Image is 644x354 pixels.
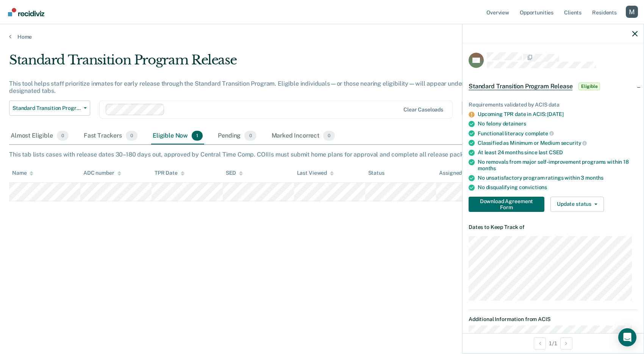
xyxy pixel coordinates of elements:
[469,83,572,90] span: Standard Transition Program Release
[323,131,335,141] span: 0
[478,111,638,117] div: Upcoming TPR date in ACIS: [DATE]
[534,337,546,349] button: Previous Opportunity
[13,105,81,111] span: Standard Transition Program Release
[478,149,638,156] div: At least 24 months since last
[550,197,604,212] button: Update status
[469,224,638,230] dt: Dates to Keep Track of
[525,130,554,136] span: complete
[560,337,572,349] button: Next Opportunity
[83,170,121,176] div: ADC number
[439,170,475,176] div: Assigned to
[469,316,638,323] dt: Additional Information from ACIS
[478,184,638,191] div: No disqualifying
[155,170,184,176] div: TPR Date
[403,107,443,113] div: Clear caseloads
[9,33,635,40] a: Home
[478,159,638,172] div: No removals from major self-improvement programs within 18
[519,184,547,190] span: convictions
[9,151,635,158] div: This tab lists cases with release dates 30–180 days out, approved by Central Time Comp. COIIIs mu...
[549,149,563,155] span: CSED
[368,170,385,176] div: Status
[463,333,644,353] div: 1 / 1
[478,121,638,127] div: No felony
[585,175,603,181] span: months
[270,128,337,144] div: Marked Incorrect
[226,170,243,176] div: SED
[561,140,587,146] span: security
[151,128,204,144] div: Eligible Now
[126,131,138,141] span: 0
[478,175,638,181] div: No unsatisfactory program ratings within 3
[297,170,334,176] div: Last Viewed
[9,128,70,144] div: Almost Eligible
[216,128,258,144] div: Pending
[478,165,496,171] span: months
[244,131,256,141] span: 0
[626,6,638,18] button: Profile dropdown button
[9,80,492,94] div: This tool helps staff prioritize inmates for early release through the Standard Transition Progra...
[578,83,600,90] span: Eligible
[192,131,203,141] span: 1
[469,197,544,212] button: Download Agreement Form
[9,52,492,74] div: Standard Transition Program Release
[57,131,69,141] span: 0
[618,328,636,346] div: Open Intercom Messenger
[478,130,638,137] div: Functional literacy
[469,197,547,212] a: Navigate to form link
[478,139,638,146] div: Classified as Minimum or Medium
[469,102,638,108] div: Requirements validated by ACIS data
[12,170,33,176] div: Name
[503,121,526,127] span: detainers
[82,128,139,144] div: Fast Trackers
[8,8,44,16] img: Recidiviz
[463,74,644,99] div: Standard Transition Program ReleaseEligible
